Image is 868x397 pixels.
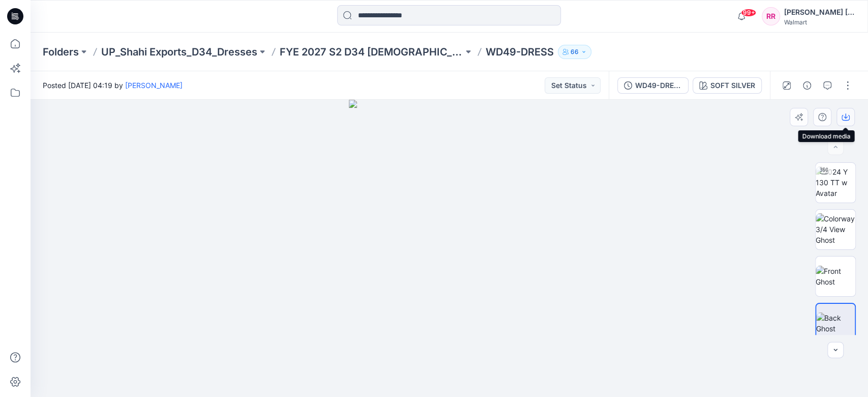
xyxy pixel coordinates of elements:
[349,100,550,397] img: eyJhbGciOiJIUzI1NiIsImtpZCI6IjAiLCJzbHQiOiJzZXMiLCJ0eXAiOiJKV1QifQ.eyJkYXRhIjp7InR5cGUiOiJzdG9yYW...
[486,45,554,59] p: WD49-DRESS
[558,45,591,59] button: 66
[43,45,79,59] a: Folders
[816,213,855,245] img: Colorway 3/4 View Ghost
[762,7,780,25] div: RR
[617,77,689,94] button: WD49-DRESS
[693,77,762,94] button: SOFT SILVER
[101,45,257,59] a: UP_Shahi Exports_D34_Dresses
[799,77,815,94] button: Details
[816,166,855,198] img: 2024 Y 130 TT w Avatar
[571,46,579,58] p: 66
[280,45,463,59] a: FYE 2027 S2 D34 [DEMOGRAPHIC_DATA] Dresses - Shahi
[43,80,183,91] span: Posted [DATE] 04:19 by
[741,9,756,17] span: 99+
[635,80,682,91] div: WD49-DRESS
[816,313,855,334] img: Back Ghost
[784,6,855,18] div: [PERSON_NAME] [PERSON_NAME]
[784,18,855,26] div: Walmart
[710,80,755,91] div: SOFT SILVER
[125,81,183,90] a: [PERSON_NAME]
[816,266,855,287] img: Front Ghost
